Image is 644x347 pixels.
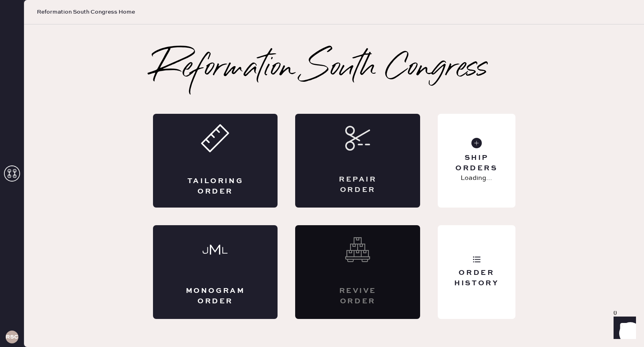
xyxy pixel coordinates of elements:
span: Reformation South Congress Home [37,8,135,16]
div: Interested? Contact us at care@hemster.co [295,225,420,319]
div: Monogram Order [185,286,246,306]
h3: RSCA [6,334,18,340]
div: Ship Orders [444,153,509,173]
div: Order History [444,268,509,288]
iframe: Front Chat [606,311,640,345]
div: Repair Order [327,175,388,195]
div: Revive order [327,286,388,306]
div: Tailoring Order [185,176,246,196]
p: Loading... [461,173,492,183]
h2: Reformation South Congress [153,53,488,85]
